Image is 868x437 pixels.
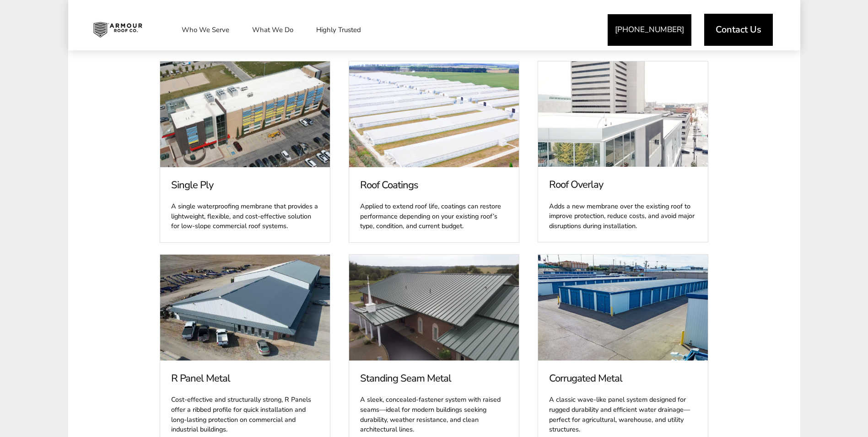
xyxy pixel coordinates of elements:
span: Roof Coatings [360,178,508,192]
div: A single waterproofing membrane that provides a lightweight, flexible, and cost-effective solutio... [171,197,319,231]
a: Who We Serve [173,18,238,41]
span: Corrugated Metal [549,371,697,385]
span: Roof Overlay [549,178,697,191]
img: Industrial and Commercial Roofing Company | Armour Roof Co. [86,18,149,41]
div: Applied to extend roof life, coatings can restore performance depending on your existing roof’s t... [360,197,508,231]
a: Contact Us [704,14,773,46]
div: A classic wave-like panel system designed for rugged durability and efficient water drainage—perf... [549,390,697,435]
a: What We Do [243,18,302,41]
div: Cost-effective and structurally strong, R Panels offer a ribbed profile for quick installation an... [171,390,319,435]
div: Adds a new membrane over the existing roof to improve protection, reduce costs, and avoid major d... [549,196,697,231]
span: Standing Seam Metal [360,371,508,385]
div: A sleek, concealed-fastener system with raised seams—ideal for modern buildings seeking durabilit... [360,390,508,435]
a: [PHONE_NUMBER] [608,14,691,46]
span: Contact Us [716,25,761,34]
span: R Panel Metal [171,371,319,385]
span: Single Ply [171,178,319,192]
a: Highly Trusted [307,18,370,41]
